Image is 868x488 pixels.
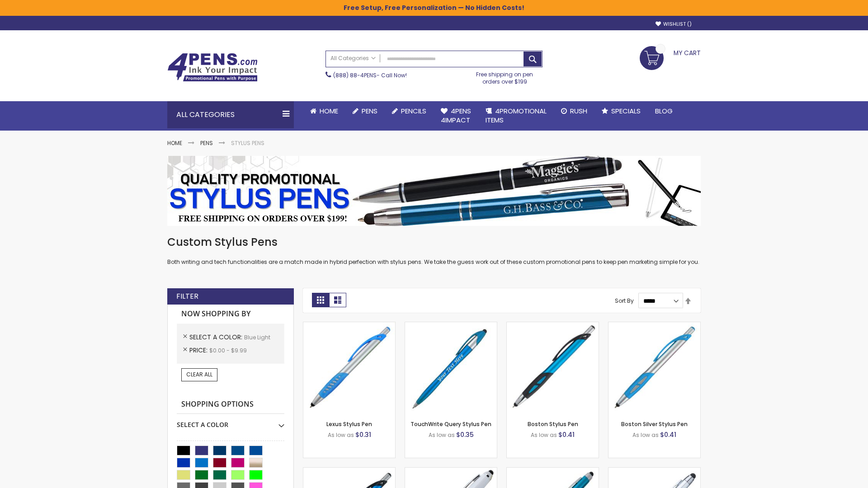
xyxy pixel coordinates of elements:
[231,139,264,147] strong: Stylus Pens
[656,21,692,28] a: Wishlist
[609,322,700,414] img: Boston Silver Stylus Pen-Blue - Light
[632,431,659,439] span: As low as
[456,430,474,439] span: $0.35
[244,333,270,341] span: Blue Light
[528,420,578,428] a: Boston Stylus Pen
[303,322,395,329] a: Lexus Stylus Pen-Blue - Light
[303,101,345,121] a: Home
[355,430,371,439] span: $0.31
[558,430,575,439] span: $0.41
[167,53,258,82] img: 4Pens Custom Pens and Promotional Products
[186,371,212,378] span: Clear All
[167,101,294,128] div: All Categories
[611,106,641,116] span: Specials
[467,67,543,85] div: Free shipping on pen orders over $199
[570,106,587,116] span: Rush
[405,322,497,329] a: TouchWrite Query Stylus Pen-Blue Light
[167,235,701,266] div: Both writing and tech functionalities are a match made in hybrid perfection with stylus pens. We ...
[434,101,478,131] a: 4Pens4impact
[330,55,376,62] span: All Categories
[621,420,688,428] a: Boston Silver Stylus Pen
[401,106,426,116] span: Pencils
[648,101,680,121] a: Blog
[655,106,673,116] span: Blog
[303,322,395,414] img: Lexus Stylus Pen-Blue - Light
[594,101,648,121] a: Specials
[328,431,354,439] span: As low as
[362,106,377,116] span: Pens
[189,333,244,342] span: Select A Color
[333,71,407,79] span: - Call Now!
[507,322,599,329] a: Boston Stylus Pen-Blue - Light
[385,101,434,121] a: Pencils
[209,347,247,354] span: $0.00 - $9.99
[410,420,491,428] a: TouchWrite Query Stylus Pen
[609,467,700,475] a: Silver Cool Grip Stylus Pen-Blue - Light
[167,156,701,226] img: Stylus Pens
[312,293,329,307] strong: Grid
[507,467,599,475] a: Lory Metallic Stylus Pen-Blue - Light
[181,368,217,381] a: Clear All
[177,305,284,324] strong: Now Shopping by
[189,346,209,355] span: Price
[177,395,284,414] strong: Shopping Options
[345,101,385,121] a: Pens
[660,430,676,439] span: $0.41
[441,106,471,125] span: 4Pens 4impact
[609,322,700,329] a: Boston Silver Stylus Pen-Blue - Light
[486,106,547,125] span: 4PROMOTIONAL ITEMS
[326,51,380,66] a: All Categories
[478,101,554,131] a: 4PROMOTIONALITEMS
[167,235,701,249] h1: Custom Stylus Pens
[326,420,372,428] a: Lexus Stylus Pen
[303,467,395,475] a: Lexus Metallic Stylus Pen-Blue - Light
[405,322,497,414] img: TouchWrite Query Stylus Pen-Blue Light
[177,414,284,429] div: Select A Color
[531,431,557,439] span: As low as
[200,139,213,147] a: Pens
[176,291,198,301] strong: Filter
[320,106,338,116] span: Home
[554,101,594,121] a: Rush
[405,467,497,475] a: Kimberly Logo Stylus Pens-LT-Blue
[429,431,455,439] span: As low as
[615,297,634,305] label: Sort By
[167,139,182,147] a: Home
[333,71,377,79] a: (888) 88-4PENS
[507,322,599,414] img: Boston Stylus Pen-Blue - Light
